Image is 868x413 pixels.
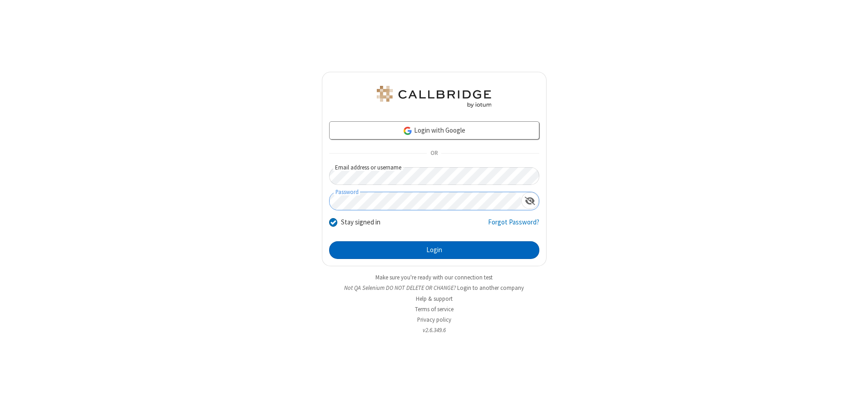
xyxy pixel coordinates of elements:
img: google-icon.png [403,126,413,136]
img: QA Selenium DO NOT DELETE OR CHANGE [375,86,493,108]
span: OR [427,147,441,160]
li: Not QA Selenium DO NOT DELETE OR CHANGE? [322,284,547,292]
a: Help & support [416,295,453,303]
a: Terms of service [415,305,454,313]
a: Make sure you're ready with our connection test [375,274,493,281]
a: Forgot Password? [488,217,539,234]
a: Privacy policy [417,316,451,323]
li: v2.6.349.6 [322,326,547,334]
div: Show password [521,192,539,209]
label: Stay signed in [341,217,380,228]
button: Login [329,241,539,259]
input: Password [330,192,521,210]
a: Login with Google [329,121,539,139]
input: Email address or username [329,167,539,185]
button: Login to another company [457,284,524,292]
